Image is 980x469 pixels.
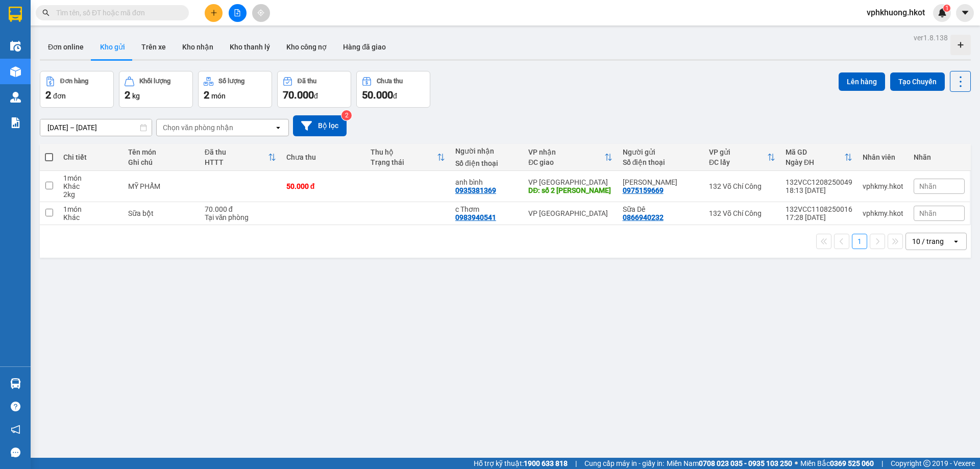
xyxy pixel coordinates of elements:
input: Select a date range. [40,119,152,136]
div: Ngày ĐH [786,158,844,166]
div: 70.000 đ [205,205,276,213]
span: Nhãn [919,182,937,190]
div: 2 kg [63,190,118,199]
div: ver 1.8.138 [914,32,948,43]
sup: 1 [943,5,950,12]
div: 132VCC1108250016 [786,205,852,213]
button: Kho công nợ [278,35,335,59]
div: Mã GD [786,148,844,156]
div: Nhân viên [863,153,903,161]
strong: 0708 023 035 - 0935 103 250 [699,459,792,467]
div: Tại văn phòng [205,213,276,221]
strong: 0369 525 060 [830,459,874,467]
div: Thu hộ [371,148,437,156]
span: copyright [923,460,930,467]
span: | [575,458,577,469]
button: Kho thanh lý [222,35,278,59]
div: Sữa bột [128,209,194,217]
div: VP [GEOGRAPHIC_DATA] [528,178,612,186]
div: Trạng thái [371,158,437,166]
div: vphkmy.hkot [863,182,903,190]
div: 50.000 đ [286,182,361,190]
input: Tìm tên, số ĐT hoặc mã đơn [56,7,177,18]
div: 1 món [63,174,118,182]
div: Chưa thu [377,78,403,85]
span: đ [393,92,397,100]
div: Số điện thoại [623,158,699,166]
button: Đơn hàng2đơn [40,71,114,108]
span: | [881,458,883,469]
span: đ [314,92,318,100]
div: ĐC lấy [709,158,767,166]
sup: 2 [341,110,352,120]
div: DĐ: số 2 NGUYỄN HỮU THỌ [528,186,612,194]
strong: 1900 633 818 [524,459,568,467]
div: VP [GEOGRAPHIC_DATA] [528,209,612,217]
div: Ghi chú [128,158,194,166]
span: Hỗ trợ kỹ thuật: [474,458,568,469]
span: plus [210,9,217,16]
button: Đã thu70.000đ [277,71,351,108]
span: 70.000 [283,89,314,101]
div: 0866940232 [623,213,664,221]
div: Sữa Dê [623,205,699,213]
div: 10 / trang [912,236,944,246]
div: Tên món [128,148,194,156]
div: 18:13 [DATE] [786,186,852,194]
img: logo-vxr [9,7,22,22]
span: 2 [45,89,51,101]
th: Toggle SortBy [704,144,780,171]
div: ĐC giao [528,158,604,166]
button: Kho gửi [92,35,133,59]
svg: open [274,124,282,132]
div: Khác [63,213,118,221]
img: warehouse-icon [10,92,21,103]
img: warehouse-icon [10,66,21,77]
div: 17:28 [DATE] [786,213,852,221]
span: aim [257,9,264,16]
button: Lên hàng [839,72,885,91]
span: ⚪️ [795,461,798,465]
span: 1 [945,5,948,12]
span: message [11,448,20,457]
span: Miền Nam [667,458,792,469]
span: question-circle [11,402,20,411]
th: Toggle SortBy [523,144,617,171]
div: 132VCC1208250049 [786,178,852,186]
span: caret-down [961,8,970,17]
div: Người nhận [455,147,518,155]
button: Tạo Chuyến [890,72,945,91]
img: solution-icon [10,117,21,128]
div: Tạo kho hàng mới [950,35,971,55]
span: vphkhuong.hkot [859,6,933,19]
div: Chọn văn phòng nhận [163,122,233,133]
div: HTTT [205,158,268,166]
th: Toggle SortBy [365,144,450,171]
div: Khối lượng [139,78,170,85]
span: Miền Bắc [800,458,874,469]
button: Bộ lọc [293,115,347,136]
span: kg [132,92,140,100]
button: plus [205,4,223,22]
button: caret-down [956,4,974,22]
button: Khối lượng2kg [119,71,193,108]
div: anh bình [455,178,518,186]
button: Đơn online [40,35,92,59]
span: search [42,9,50,16]
button: 1 [852,234,867,249]
div: 0975159669 [623,186,664,194]
div: Đã thu [205,148,268,156]
button: Kho nhận [174,35,222,59]
div: 1 món [63,205,118,213]
div: Đã thu [298,78,316,85]
div: Số điện thoại [455,159,518,167]
span: notification [11,425,20,434]
div: Số lượng [218,78,244,85]
div: Chi tiết [63,153,118,161]
div: 132 Võ Chí Công [709,209,775,217]
div: 0983940541 [455,213,496,221]
svg: open [952,237,960,245]
span: Nhãn [919,209,937,217]
span: món [211,92,226,100]
span: file-add [234,9,241,16]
